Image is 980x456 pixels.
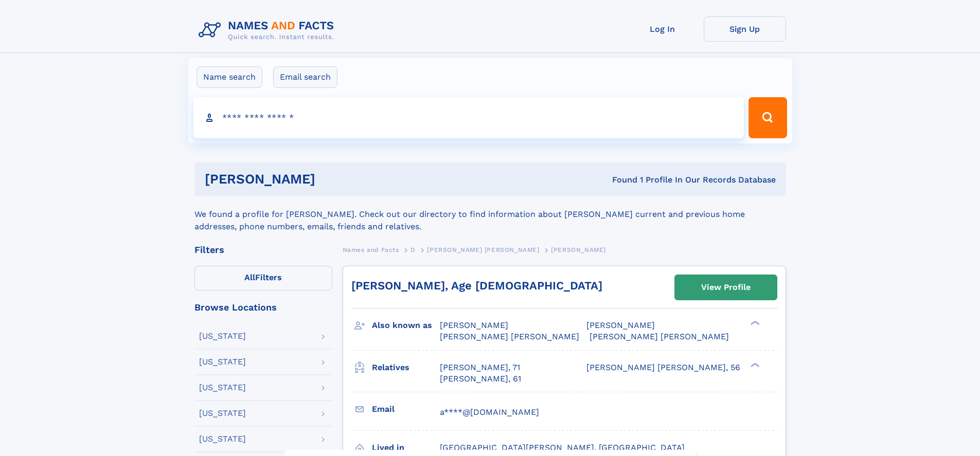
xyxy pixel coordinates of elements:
span: [PERSON_NAME] [PERSON_NAME] [440,332,579,341]
div: ❯ [748,361,760,368]
a: Sign Up [704,16,786,42]
a: [PERSON_NAME], 61 [440,373,521,385]
input: search input [193,97,744,138]
div: [US_STATE] [199,332,246,340]
span: [PERSON_NAME] [PERSON_NAME] [427,246,539,253]
a: D [411,243,416,256]
h3: Email [372,400,440,418]
div: [US_STATE] [199,409,246,417]
a: [PERSON_NAME], Age [DEMOGRAPHIC_DATA] [351,279,602,292]
label: Email search [273,66,337,88]
div: Found 1 Profile In Our Records Database [464,174,776,186]
span: [PERSON_NAME] [440,320,508,330]
div: ❯ [748,320,760,326]
a: Names and Facts [343,243,399,256]
span: [PERSON_NAME] [PERSON_NAME] [590,332,729,341]
div: Filters [194,245,332,254]
span: [PERSON_NAME] [586,320,655,330]
label: Name search [197,66,262,88]
a: [PERSON_NAME], 71 [440,362,520,373]
span: All [244,272,255,282]
button: Search Button [749,97,787,138]
label: Filters [194,266,332,290]
div: Browse Locations [194,303,332,312]
h3: Also known as [372,317,440,334]
div: [US_STATE] [199,358,246,366]
h1: [PERSON_NAME] [205,173,464,186]
img: Logo Names and Facts [194,16,343,44]
span: [PERSON_NAME] [551,246,606,253]
div: We found a profile for [PERSON_NAME]. Check out our directory to find information about [PERSON_N... [194,196,786,233]
a: View Profile [675,275,777,300]
div: [US_STATE] [199,435,246,443]
span: D [411,246,416,253]
div: View Profile [701,276,751,299]
h3: Relatives [372,359,440,376]
a: [PERSON_NAME] [PERSON_NAME] [427,243,539,256]
a: [PERSON_NAME] [PERSON_NAME], 56 [586,362,740,373]
a: Log In [621,16,704,42]
span: [GEOGRAPHIC_DATA][PERSON_NAME], [GEOGRAPHIC_DATA] [440,443,685,452]
div: [US_STATE] [199,384,246,392]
